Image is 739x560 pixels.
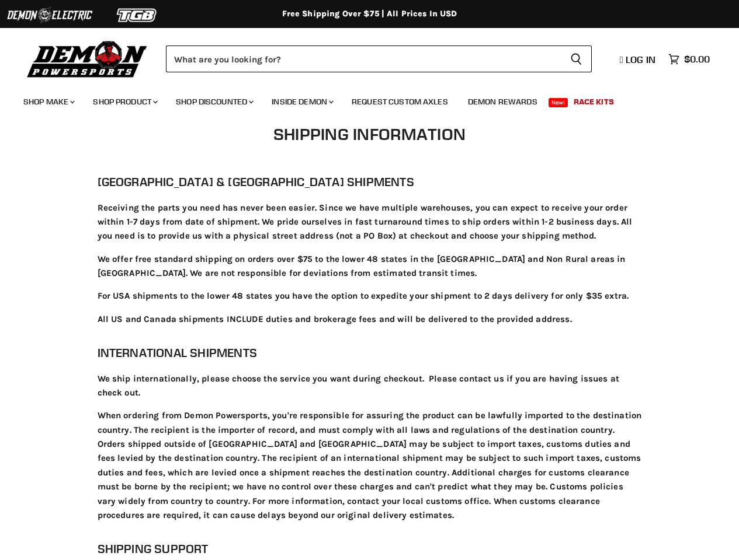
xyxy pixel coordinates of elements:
[15,90,82,114] a: Shop Make
[565,90,623,114] a: Race Kits
[615,54,662,65] a: Log in
[263,90,341,114] a: Inside Demon
[662,51,716,68] a: $0.00
[166,45,592,72] form: Product
[98,201,642,243] p: Receiving the parts you need has never been easier. Since we have multiple warehouses, you can ex...
[684,54,710,65] span: $0.00
[98,252,642,281] p: We offer free standard shipping on orders over $75 to the lower 48 states in the [GEOGRAPHIC_DATA...
[98,540,642,558] h2: Shipping Support
[626,54,655,65] span: Log in
[195,125,545,143] h1: Shipping Information
[561,45,592,72] button: Search
[459,90,546,114] a: Demon Rewards
[23,38,151,79] img: Demon Powersports
[166,45,561,72] input: Search
[98,372,642,400] p: We ship internationally, please choose the service you want during checkout. Please contact us if...
[343,90,457,114] a: Request Custom Axles
[6,4,93,26] img: Demon Electric Logo 2
[167,90,261,114] a: Shop Discounted
[15,85,707,114] ul: Main menu
[98,312,642,326] p: All US and Canada shipments INCLUDE duties and brokerage fees and will be delivered to the provid...
[93,4,181,26] img: TGB Logo 2
[84,90,165,114] a: Shop Product
[98,344,642,362] h2: International Shipments
[98,289,642,303] p: For USA shipments to the lower 48 states you have the option to expedite your shipment to 2 days ...
[549,98,568,107] span: New!
[98,173,642,191] h2: [GEOGRAPHIC_DATA] & [GEOGRAPHIC_DATA] Shipments
[98,408,642,522] p: When ordering from Demon Powersports, you're responsible for assuring the product can be lawfully...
